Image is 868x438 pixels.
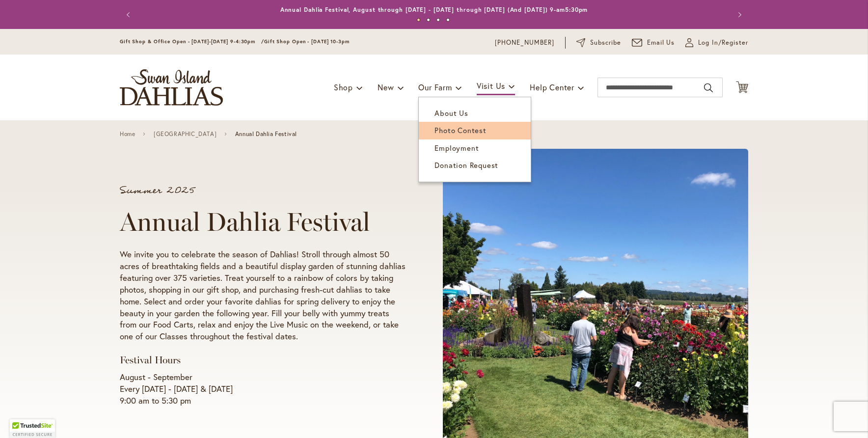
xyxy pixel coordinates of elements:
[120,248,406,343] p: We invite you to celebrate the season of Dahlias! Stroll through almost 50 acres of breathtaking ...
[120,186,406,195] p: Summer 2025
[280,6,588,13] a: Annual Dahlia Festival, August through [DATE] - [DATE] through [DATE] (And [DATE]) 9-am5:30pm
[698,38,748,48] span: Log In/Register
[120,5,139,25] button: Previous
[120,354,406,366] h3: Festival Hours
[446,18,450,22] button: 4 of 4
[417,18,420,22] button: 1 of 4
[434,160,498,170] span: Donation Request
[477,81,505,91] span: Visit Us
[436,18,440,22] button: 3 of 4
[378,82,394,92] span: New
[590,38,621,48] span: Subscribe
[120,207,406,237] h1: Annual Dahlia Festival
[647,38,675,48] span: Email Us
[120,69,223,106] a: store logo
[154,131,217,137] a: [GEOGRAPHIC_DATA]
[576,38,621,48] a: Subscribe
[235,131,297,137] span: Annual Dahlia Festival
[264,38,350,45] span: Gift Shop Open - [DATE] 10-3pm
[120,38,264,45] span: Gift Shop & Office Open - [DATE]-[DATE] 9-4:30pm /
[495,38,554,48] a: [PHONE_NUMBER]
[729,5,748,25] button: Next
[434,108,468,118] span: About Us
[632,38,675,48] a: Email Us
[120,131,135,137] a: Home
[530,82,574,92] span: Help Center
[427,18,430,22] button: 2 of 4
[334,82,353,92] span: Shop
[685,38,748,48] a: Log In/Register
[434,125,486,135] span: Photo Contest
[434,143,479,153] span: Employment
[418,82,452,92] span: Our Farm
[120,371,406,407] p: August - September Every [DATE] - [DATE] & [DATE] 9:00 am to 5:30 pm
